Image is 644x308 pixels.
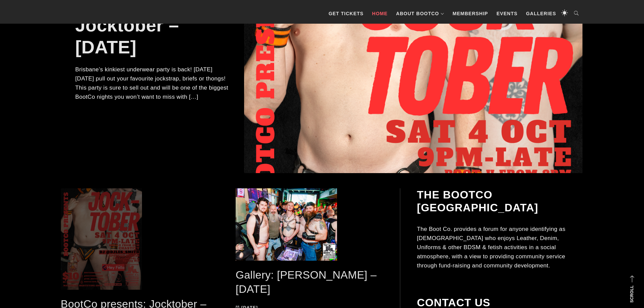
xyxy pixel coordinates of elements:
[449,3,492,24] a: Membership
[417,224,583,270] p: The Boot Co. provides a forum for anyone identifying as [DEMOGRAPHIC_DATA] who enjoys Leather, De...
[236,269,377,295] a: Gallery: [PERSON_NAME] – [DATE]
[393,3,448,24] a: About BootCo
[325,3,367,24] a: GET TICKETS
[75,65,231,102] p: Brisbane’s kinkiest underwear party is back! [DATE][DATE] pull out your favourite jockstrap, brie...
[629,285,634,303] strong: Scroll
[369,3,391,24] a: Home
[417,188,583,214] h2: The BootCo [GEOGRAPHIC_DATA]
[523,3,559,24] a: Galleries
[493,3,521,24] a: Events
